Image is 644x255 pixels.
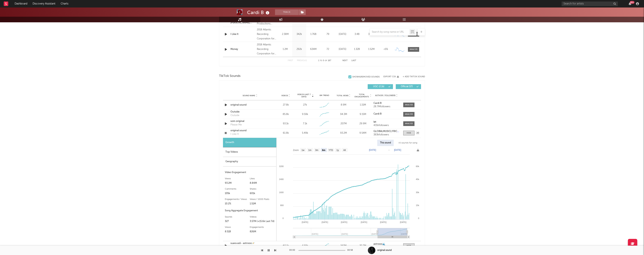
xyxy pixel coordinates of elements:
text: All [343,149,346,151]
div: 8.84M [250,181,275,185]
div: 27k [303,103,307,107]
text: [DATE] [341,221,347,223]
div: Views [225,225,250,229]
text: 3200 [279,165,284,167]
div: original sound [230,103,270,107]
div: 3.57M (+15.6k Last 7d) [250,219,275,224]
span: Author / Followers [375,94,395,97]
div: 30.7M [354,244,372,248]
div: 1.2M [279,47,291,51]
span: Total Views [337,94,348,97]
text: 60k [416,165,419,167]
text: [DATE] [322,221,328,223]
button: Next [342,60,348,62]
button: 99+ [629,2,631,5]
button: Official(57) [396,84,421,89]
div: Song Aggregate Engagement [225,208,274,213]
div: <5% [379,47,392,51]
div: 27.8k [277,103,294,107]
div: 2018 Atlantic Recording Corporation for the United States and WEA International Inc. for the worl... [257,43,277,56]
div: 1.15M [354,103,372,107]
span: to [320,60,322,61]
text: 45k [416,178,419,180]
a: Cardi B [373,113,400,115]
text: [DATE] [400,221,406,223]
span: Official ( 57 ) [398,85,415,88]
text: 0 [282,217,284,219]
div: 1.51M [250,202,275,206]
text: 1y [336,149,339,151]
text: 2400 [279,178,284,180]
a: GLOBALMUSICLYRICS🌚🔈🔉🔊🔇 [373,130,400,133]
span: Total Engagements [354,93,369,98]
div: 85.8k [277,112,294,116]
button: Last [351,60,356,62]
span: TikTok Sounds [219,74,241,78]
div: Geography [223,157,276,166]
a: astrooo🌊 [373,243,400,245]
text: 30k [416,191,419,193]
div: 327 [225,219,250,224]
span: Videos [281,94,288,97]
text: → [388,149,390,151]
div: 1.52M [365,47,378,51]
text: [DATE] [380,221,387,223]
text: 6m [322,149,325,151]
div: 1 5 187 [314,58,335,63]
div: 826M [250,229,275,234]
text: 1m [308,149,312,151]
div: Shares [250,187,275,191]
span: of [325,60,327,61]
div: 2018 Atlantic Recording Corporation for the United States and WEA International Inc. for the worl... [257,28,277,41]
div: This sound [377,140,394,146]
a: Outside [230,110,270,114]
text: [DATE] [394,149,401,151]
button: UGC(2.1k) [368,84,393,89]
div: Growth [223,138,276,147]
div: 4.59k [302,244,308,248]
strong: GLOBALMUSICLYRICS🌚🔈🔉🔊🔇 [373,130,414,133]
div: 00:00 [289,248,297,253]
text: [DATE] [361,221,367,223]
div: original sound [377,249,392,252]
button: Export CSV [383,76,399,78]
div: [DATE] [336,47,349,51]
text: Zoom [293,149,299,151]
div: 93.1k [277,122,294,126]
div: Show 41 Removed Sounds [352,76,380,78]
span: Sound Name [243,94,255,97]
div: Views [225,176,250,181]
text: YTD [329,149,333,151]
div: Engagements / Views [225,197,250,202]
div: 10.2% [225,202,250,206]
text: [DATE] [369,149,376,151]
div: 28.7M followers [373,105,400,108]
input: Search by song name or URL [370,31,409,34]
div: 105k [225,191,250,196]
div: 292k [293,47,305,51]
div: Sounds [225,215,250,219]
a: suara asli - astrooo🪐 [230,241,270,245]
a: som original [230,119,270,123]
div: 163M [335,244,352,248]
div: 93.2M [225,181,250,185]
div: 9.15M [354,112,372,116]
div: 00:58 [347,248,355,253]
div: Top Videos [223,147,276,157]
div: 8.51B [225,229,250,234]
div: Please Me [230,123,242,127]
div: 94.3M [335,112,352,116]
div: Cardi B [247,9,270,16]
text: 1w [302,149,305,151]
text: 3m [315,149,318,151]
div: 207M [335,122,352,126]
div: Please Me [230,245,242,249]
div: 60.1k [277,244,294,248]
div: 9.59k [302,112,308,116]
div: 29.9M [354,122,372,126]
div: Outside [230,114,239,117]
div: 6M Trend [316,94,333,97]
strong: Cardi B [373,102,382,104]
